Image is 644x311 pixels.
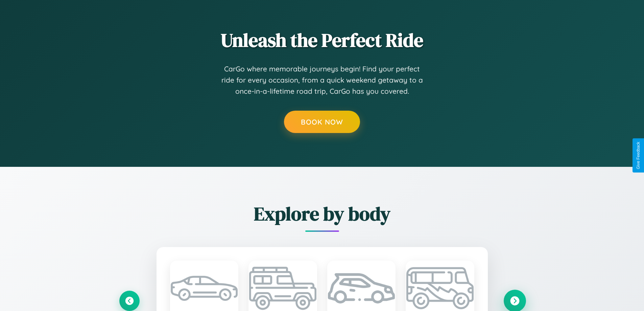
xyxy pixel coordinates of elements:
[119,201,525,227] h2: Explore by body
[284,111,360,133] button: Book Now
[119,27,525,53] h2: Unleash the Perfect Ride
[636,142,641,169] div: Give Feedback
[221,63,424,97] p: CarGo where memorable journeys begin! Find your perfect ride for every occasion, from a quick wee...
